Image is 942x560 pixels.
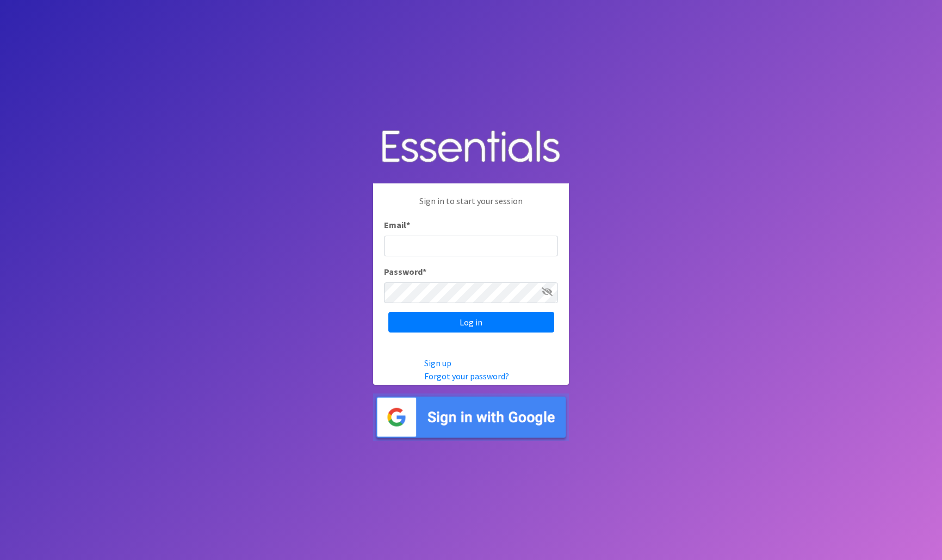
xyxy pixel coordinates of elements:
[388,312,554,333] input: Log in
[424,371,509,381] a: Forgot your password?
[406,219,410,230] abbr: required
[424,358,451,368] a: Sign up
[373,119,569,175] img: Human Essentials
[384,218,410,231] label: Email
[384,265,426,278] label: Password
[423,266,426,277] abbr: required
[384,194,558,218] p: Sign in to start your session
[373,393,569,441] img: Sign in with Google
